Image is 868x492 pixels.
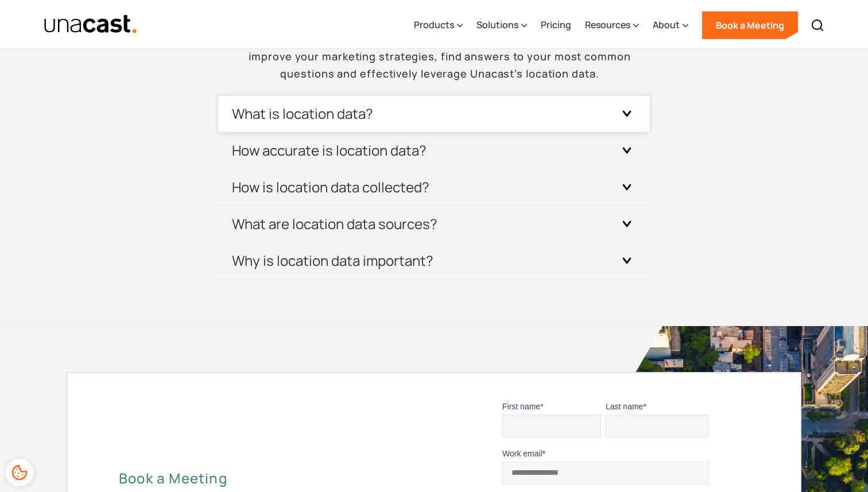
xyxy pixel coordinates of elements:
div: About [653,2,688,49]
h3: How accurate is location data? [232,141,427,160]
a: Pricing [541,2,571,49]
img: Search icon [811,18,824,32]
h3: How is location data collected? [232,178,429,196]
div: Resources [585,2,639,49]
div: Products [414,18,454,32]
span: Last name [606,402,643,411]
img: Unacast text logo [44,14,137,34]
div: Resources [585,18,630,32]
a: Book a Meeting [702,11,798,39]
h3: What is location data? [232,104,373,123]
h2: Book a Meeting [119,470,417,487]
h3: Why is location data important? [232,251,433,270]
h3: What are location data sources? [232,215,437,233]
div: Products [414,2,463,49]
div: Solutions [476,18,518,32]
span: Work email [502,449,542,458]
a: home [44,14,137,34]
div: Solutions [476,2,527,49]
span: First name [502,402,540,411]
div: Cookie Preferences [6,459,33,486]
p: Whether you’re looking to understand real-world consumer behavior or improve your marketing strat... [219,30,649,82]
div: About [653,18,680,32]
